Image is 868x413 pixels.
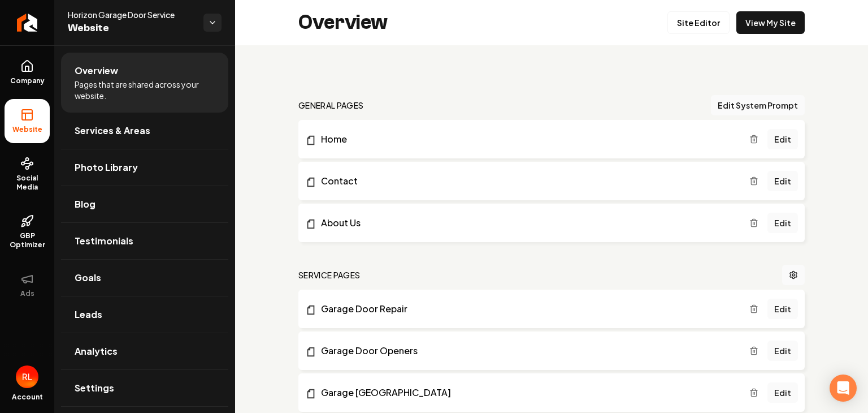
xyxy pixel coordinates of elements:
[767,382,798,403] a: Edit
[298,100,364,111] h2: general pages
[61,260,228,296] a: Goals
[75,161,138,174] span: Photo Library
[305,344,749,358] a: Garage Door Openers
[5,148,50,201] a: Social Media
[667,11,730,34] a: Site Editor
[298,11,388,34] h2: Overview
[305,174,749,188] a: Contact
[61,186,228,222] a: Blog
[75,124,150,137] span: Services & Areas
[61,223,228,259] a: Testimonials
[12,393,43,402] span: Account
[75,79,215,101] span: Pages that are shared across your website.
[75,64,118,78] span: Overview
[767,129,798,149] a: Edit
[767,341,798,361] a: Edit
[16,365,38,388] button: Open user button
[305,132,749,146] a: Home
[75,381,114,395] span: Settings
[305,216,749,230] a: About Us
[75,345,118,358] span: Analytics
[16,365,38,388] img: Ray Larson
[711,95,805,115] button: Edit System Prompt
[767,299,798,319] a: Edit
[5,231,50,249] span: GBP Optimizer
[6,76,49,85] span: Company
[75,308,102,321] span: Leads
[61,333,228,369] a: Analytics
[5,174,50,192] span: Social Media
[8,125,47,134] span: Website
[5,50,50,94] a: Company
[736,11,805,34] a: View My Site
[305,386,749,399] a: Garage [GEOGRAPHIC_DATA]
[75,234,133,248] span: Testimonials
[61,296,228,333] a: Leads
[16,289,39,298] span: Ads
[68,9,194,20] span: Horizon Garage Door Service
[61,113,228,149] a: Services & Areas
[298,269,361,281] h2: Service Pages
[305,302,749,316] a: Garage Door Repair
[75,197,96,211] span: Blog
[75,271,101,285] span: Goals
[767,171,798,191] a: Edit
[17,14,38,32] img: Rebolt Logo
[5,205,50,259] a: GBP Optimizer
[61,149,228,186] a: Photo Library
[5,263,50,307] button: Ads
[68,20,194,36] span: Website
[61,370,228,406] a: Settings
[767,213,798,233] a: Edit
[830,375,857,402] div: Open Intercom Messenger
